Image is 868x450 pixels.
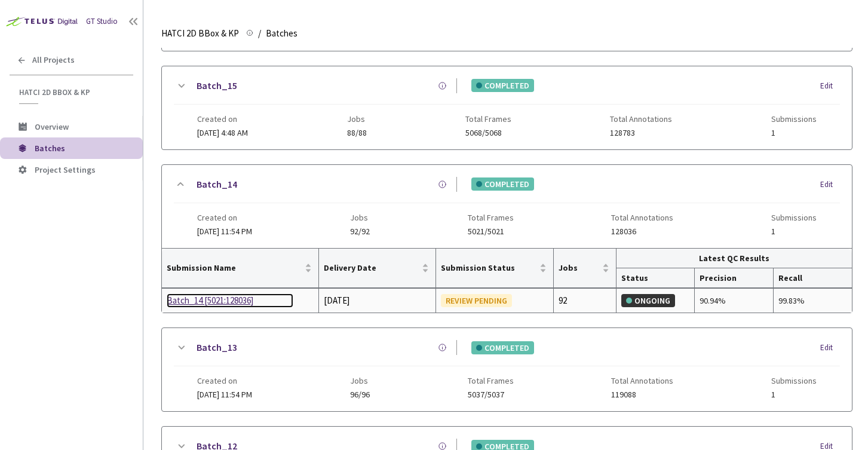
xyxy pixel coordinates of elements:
[35,143,65,154] span: Batches
[465,128,511,137] span: 5068/5068
[468,227,514,236] span: 5021/5021
[197,114,248,124] span: Created on
[19,87,126,97] span: HATCI 2D BBox & KP
[350,376,370,385] span: Jobs
[162,249,319,288] th: Submission Name
[197,127,248,138] span: [DATE] 4:48 AM
[197,389,252,400] span: [DATE] 11:54 PM
[559,263,600,273] span: Jobs
[617,249,852,268] th: Latest QC Results
[771,227,817,236] span: 1
[468,390,514,399] span: 5037/5037
[162,165,852,248] div: Batch_14COMPLETEDEditCreated on[DATE] 11:54 PMJobs92/92Total Frames5021/5021Total Annotations1280...
[611,227,673,236] span: 128036
[771,114,817,124] span: Submissions
[771,213,817,222] span: Submissions
[197,213,252,222] span: Created on
[610,114,672,124] span: Total Annotations
[700,294,768,307] div: 90.94%
[441,263,537,273] span: Submission Status
[611,376,673,385] span: Total Annotations
[324,293,431,308] div: [DATE]
[695,268,773,288] th: Precision
[32,55,75,65] span: All Projects
[319,249,437,288] th: Delivery Date
[258,26,261,41] li: /
[162,328,852,411] div: Batch_13COMPLETEDEditCreated on[DATE] 11:54 PMJobs96/96Total Frames5037/5037Total Annotations1190...
[617,268,695,288] th: Status
[471,341,534,354] div: COMPLETED
[771,390,817,399] span: 1
[611,390,673,399] span: 119088
[778,294,847,307] div: 99.83%
[350,390,370,399] span: 96/96
[611,213,673,222] span: Total Annotations
[436,249,554,288] th: Submission Status
[820,342,840,354] div: Edit
[347,114,367,124] span: Jobs
[468,376,514,385] span: Total Frames
[324,263,420,273] span: Delivery Date
[774,268,852,288] th: Recall
[35,121,69,132] span: Overview
[468,213,514,222] span: Total Frames
[820,80,840,92] div: Edit
[610,128,672,137] span: 128783
[197,340,237,355] a: Batch_13
[162,66,852,149] div: Batch_15COMPLETEDEditCreated on[DATE] 4:48 AMJobs88/88Total Frames5068/5068Total Annotations12878...
[820,179,840,191] div: Edit
[471,177,534,191] div: COMPLETED
[350,213,370,222] span: Jobs
[197,78,237,93] a: Batch_15
[35,164,96,175] span: Project Settings
[350,227,370,236] span: 92/92
[621,294,675,307] div: ONGOING
[465,114,511,124] span: Total Frames
[471,79,534,92] div: COMPLETED
[554,249,617,288] th: Jobs
[161,26,239,41] span: HATCI 2D BBox & KP
[86,16,118,27] div: GT Studio
[441,294,512,307] div: REVIEW PENDING
[167,293,293,308] a: Batch_14 [5021:128036]
[197,177,237,192] a: Batch_14
[771,376,817,385] span: Submissions
[559,293,611,308] div: 92
[197,226,252,237] span: [DATE] 11:54 PM
[347,128,367,137] span: 88/88
[167,263,302,273] span: Submission Name
[771,128,817,137] span: 1
[266,26,297,41] span: Batches
[197,376,252,385] span: Created on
